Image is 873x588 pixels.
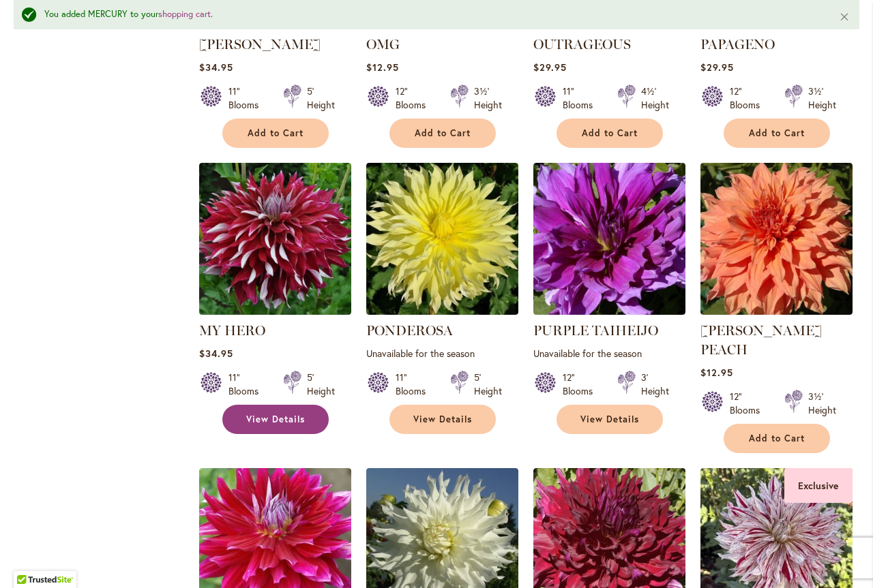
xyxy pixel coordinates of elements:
[533,305,685,318] a: PURPLE TAIHEIJO
[533,61,567,74] span: $29.95
[474,84,502,112] div: 3½' Height
[533,347,685,360] p: Unavailable for the season
[366,322,453,339] a: PONDEROSA
[580,414,639,425] span: View Details
[396,371,434,398] div: 11" Blooms
[700,322,822,358] a: [PERSON_NAME] PEACH
[366,36,400,52] a: OMG
[228,371,267,398] div: 11" Blooms
[557,119,663,148] button: Add to Cart
[389,405,496,434] a: View Details
[44,8,818,21] div: You added MERCURY to your .
[582,127,638,139] span: Add to Cart
[413,414,472,425] span: View Details
[749,433,805,444] span: Add to Cart
[366,163,518,315] img: Ponderosa
[557,405,663,434] a: View Details
[248,127,304,139] span: Add to Cart
[533,163,685,315] img: PURPLE TAIHEIJO
[474,371,502,398] div: 5' Height
[641,84,669,112] div: 4½' Height
[307,84,335,112] div: 5' Height
[749,127,805,139] span: Add to Cart
[563,84,601,112] div: 11" Blooms
[307,371,335,398] div: 5' Height
[366,61,399,74] span: $12.95
[808,84,836,112] div: 3½' Height
[199,61,233,74] span: $34.95
[730,390,768,417] div: 12" Blooms
[730,84,768,112] div: 12" Blooms
[784,468,853,503] div: Exclusive
[199,347,233,360] span: $34.95
[10,540,48,578] iframe: Launch Accessibility Center
[700,61,734,74] span: $29.95
[808,390,836,417] div: 3½' Height
[724,119,830,148] button: Add to Cart
[396,84,434,112] div: 12" Blooms
[700,36,775,52] a: PAPAGENO
[563,371,601,398] div: 12" Blooms
[222,119,329,148] button: Add to Cart
[700,366,733,379] span: $12.95
[246,414,305,425] span: View Details
[533,322,658,339] a: PURPLE TAIHEIJO
[199,36,321,52] a: [PERSON_NAME]
[389,119,496,148] button: Add to Cart
[724,424,830,453] button: Add to Cart
[158,8,211,20] a: shopping cart
[222,405,329,434] a: View Details
[700,163,853,315] img: Sherwood's Peach
[199,322,265,339] a: MY HERO
[700,305,853,318] a: Sherwood's Peach
[366,305,518,318] a: Ponderosa
[415,127,471,139] span: Add to Cart
[641,371,669,398] div: 3' Height
[228,84,267,112] div: 11" Blooms
[366,347,518,360] p: Unavailable for the season
[199,305,351,318] a: My Hero
[199,163,351,315] img: My Hero
[533,36,631,52] a: OUTRAGEOUS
